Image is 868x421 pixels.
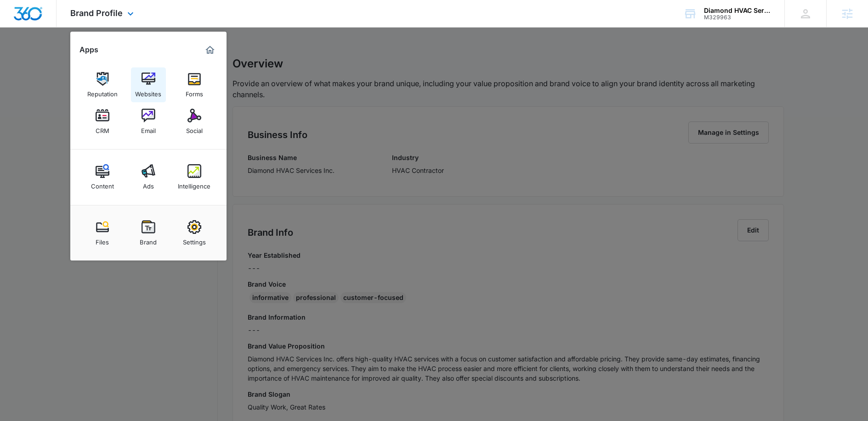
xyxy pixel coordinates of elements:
[177,216,212,250] a: Settings
[87,86,118,98] div: Reputation
[96,122,109,134] div: CRM
[177,160,212,194] a: Intelligence
[140,234,157,246] div: Brand
[183,234,206,246] div: Settings
[131,104,166,139] a: Email
[79,45,98,54] h2: Apps
[704,7,771,14] div: account name
[177,104,212,139] a: Social
[704,14,771,21] div: account id
[177,67,212,102] a: Forms
[85,67,120,102] a: Reputation
[85,104,120,139] a: CRM
[135,86,161,98] div: Websites
[131,67,166,102] a: Websites
[178,178,210,190] div: Intelligence
[70,8,123,18] span: Brand Profile
[85,216,120,250] a: Files
[131,216,166,250] a: Brand
[186,122,203,134] div: Social
[203,43,217,57] a: Marketing 360® Dashboard
[186,86,203,98] div: Forms
[141,122,156,134] div: Email
[96,234,109,246] div: Files
[143,178,154,190] div: Ads
[131,160,166,194] a: Ads
[91,178,114,190] div: Content
[85,160,120,194] a: Content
